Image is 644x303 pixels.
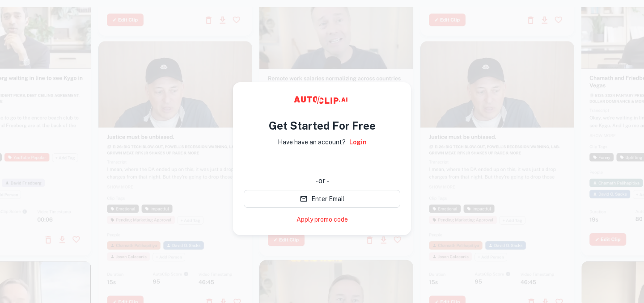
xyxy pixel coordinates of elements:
div: - or - [244,176,400,186]
a: Login [349,137,367,147]
p: Have have an account? [278,137,346,147]
h4: Get Started For Free [269,118,376,134]
button: Enter Email [244,190,400,208]
a: Apply promo code [297,215,348,224]
iframe: Sign in with Google Button [239,153,405,173]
